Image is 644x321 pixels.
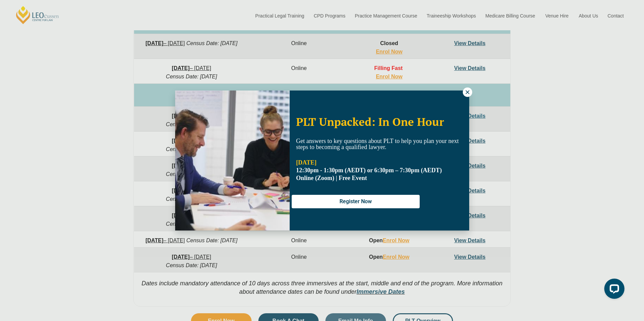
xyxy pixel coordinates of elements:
span: Get answers to key questions about PLT to help you plan your next steps to becoming a qualified l... [296,138,459,150]
span: PLT Unpacked: In One Hour [296,114,444,129]
button: Close [463,87,472,97]
iframe: LiveChat chat widget [599,276,627,304]
strong: 12:30pm - 1:30pm (AEDT) or 6:30pm – 7:30pm (AEDT) [296,167,442,174]
img: Woman in yellow blouse holding folders looking to the right and smiling [175,91,290,230]
button: Register Now [292,195,420,208]
strong: [DATE] [296,159,317,166]
span: Online (Zoom) | Free Event [296,175,367,181]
